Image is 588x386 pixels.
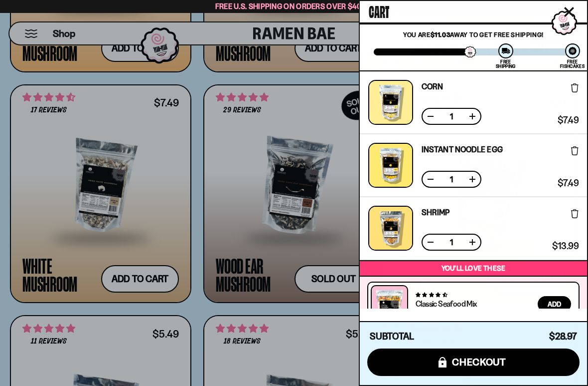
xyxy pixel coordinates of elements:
[443,112,459,120] span: 1
[215,1,373,11] span: Free U.S. Shipping on Orders over $40 🍜
[549,331,577,342] span: $28.97
[369,0,389,20] span: Cart
[558,116,579,125] span: $7.49
[370,332,414,342] h4: Subtotal
[496,59,515,68] div: Free Shipping
[452,357,506,368] span: checkout
[558,179,579,188] span: $7.49
[538,296,571,312] button: Add
[416,309,438,317] div: $26.99
[548,301,561,308] span: Add
[552,242,579,251] span: $13.99
[362,264,585,273] p: You’ll love these
[422,145,503,153] a: Instant Noodle Egg
[367,349,580,376] button: checkout
[560,59,585,68] div: Free Fishcakes
[422,208,450,216] a: Shrimp
[431,30,450,38] strong: $11.03
[422,82,443,90] a: Corn
[416,299,477,309] a: Classic Seafood Mix
[443,238,459,246] span: 1
[416,292,447,298] span: 4.68 stars
[443,175,459,183] span: 1
[374,30,573,38] p: You are away to get Free Shipping!
[562,4,577,19] button: Close cart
